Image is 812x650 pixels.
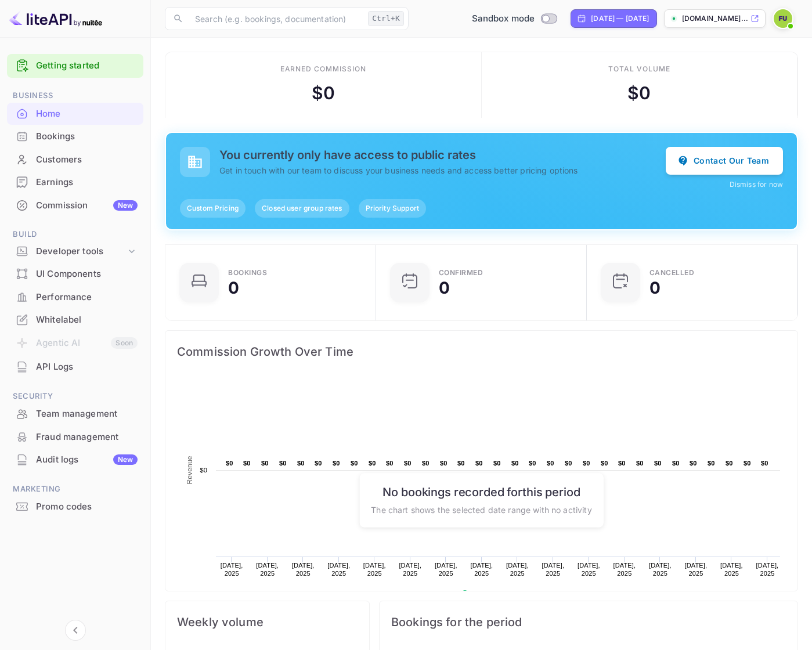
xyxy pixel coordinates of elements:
text: Revenue [186,456,194,484]
text: $0 [475,460,483,467]
text: [DATE], 2025 [256,562,279,577]
div: Bookings [36,130,138,143]
a: Earnings [7,171,143,193]
text: [DATE], 2025 [363,562,386,577]
p: [DOMAIN_NAME]... [682,13,748,24]
div: Developer tools [36,245,126,258]
text: $0 [200,467,207,474]
h5: You currently only have access to public rates [219,148,666,162]
text: [DATE], 2025 [542,562,564,577]
div: Promo codes [36,500,138,514]
p: The chart shows the selected date range with no activity [371,504,591,516]
a: Performance [7,286,143,308]
a: Audit logsNew [7,449,143,470]
a: Promo codes [7,496,143,517]
text: $0 [726,460,733,467]
button: Dismiss for now [730,179,783,190]
div: Total volume [608,64,670,74]
text: $0 [369,460,376,467]
div: Home [36,107,138,121]
div: API Logs [36,360,138,374]
div: Switch to Production mode [467,12,562,26]
div: UI Components [36,268,138,281]
div: Customers [36,153,138,167]
div: Team management [7,403,143,425]
text: $0 [547,460,554,467]
span: Build [7,228,143,241]
span: Security [7,390,143,403]
div: UI Components [7,263,143,286]
div: Promo codes [7,496,143,518]
div: Ctrl+K [368,11,404,26]
text: $0 [601,460,608,467]
text: $0 [279,460,287,467]
div: $ 0 [627,80,651,106]
text: $0 [636,460,644,467]
text: $0 [565,460,572,467]
text: $0 [261,460,269,467]
div: Audit logsNew [7,449,143,471]
span: Bookings for the period [391,613,786,631]
div: Fraud management [7,426,143,449]
text: $0 [404,460,412,467]
div: Home [7,103,143,125]
a: Home [7,103,143,124]
text: [DATE], 2025 [292,562,315,577]
text: [DATE], 2025 [649,562,672,577]
div: 0 [649,280,661,296]
text: $0 [457,460,465,467]
div: CANCELLED [649,269,695,276]
text: $0 [226,460,233,467]
div: Team management [36,407,138,421]
div: Customers [7,149,143,171]
div: CommissionNew [7,194,143,217]
div: 0 [228,280,239,296]
span: Marketing [7,483,143,496]
text: $0 [654,460,662,467]
text: [DATE], 2025 [470,562,493,577]
span: Weekly volume [177,613,358,631]
div: Developer tools [7,241,143,262]
input: Search (e.g. bookings, documentation) [188,7,363,30]
text: $0 [493,460,501,467]
img: LiteAPI logo [9,9,102,28]
span: Custom Pricing [180,203,246,214]
a: Team management [7,403,143,424]
span: Priority Support [359,203,426,214]
text: [DATE], 2025 [327,562,350,577]
span: Business [7,89,143,102]
text: [DATE], 2025 [685,562,708,577]
text: $0 [333,460,340,467]
text: [DATE], 2025 [578,562,600,577]
text: $0 [690,460,697,467]
div: Audit logs [36,453,138,467]
text: $0 [672,460,680,467]
div: Fraud management [36,431,138,444]
p: Get in touch with our team to discuss your business needs and access better pricing options [219,164,666,176]
a: API Logs [7,356,143,377]
text: $0 [761,460,768,467]
div: Earned commission [280,64,366,74]
span: Sandbox mode [472,12,535,26]
text: $0 [744,460,751,467]
div: Whitelabel [36,313,138,327]
div: Performance [36,291,138,304]
text: $0 [708,460,715,467]
text: $0 [511,460,519,467]
text: $0 [351,460,358,467]
text: $0 [583,460,590,467]
button: Contact Our Team [666,147,783,175]
h6: No bookings recorded for this period [371,485,591,499]
text: $0 [315,460,322,467]
div: New [113,454,138,465]
div: Performance [7,286,143,309]
div: Getting started [7,54,143,78]
button: Collapse navigation [65,620,86,641]
div: Bookings [7,125,143,148]
text: [DATE], 2025 [399,562,421,577]
span: Closed user group rates [255,203,349,214]
text: $0 [243,460,251,467]
div: [DATE] — [DATE] [591,13,649,24]
div: Commission [36,199,138,212]
text: [DATE], 2025 [221,562,243,577]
